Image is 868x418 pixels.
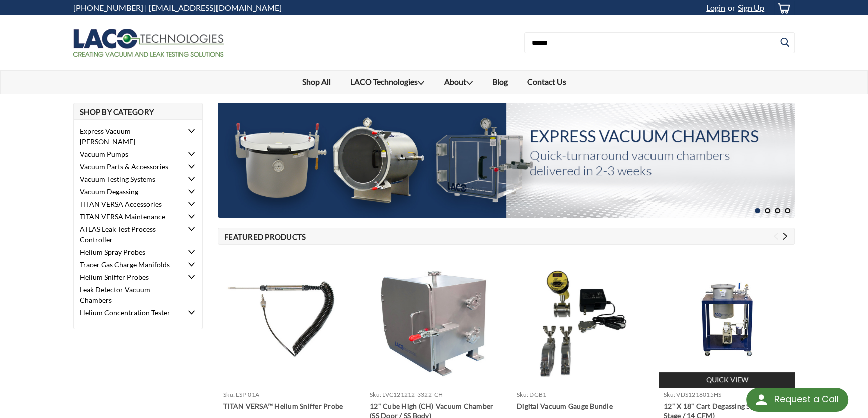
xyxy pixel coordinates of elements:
div: Request a Call [774,388,838,411]
h2: Featured Products [218,228,795,245]
a: TITAN VERSA Maintenance [74,210,183,223]
a: Vacuum Degassing [74,185,183,198]
a: TITAN VERSA Accessories [74,198,183,210]
img: TITAN VERSA™ Helium Sniffer Probe [218,281,355,357]
button: 1 of 4 [755,208,760,214]
h2: Shop By Category [73,103,203,120]
span: LVC121212-3322-CH [382,391,443,398]
img: LACO Technologies [73,29,224,57]
a: sku: VDS1218015HS [664,391,721,398]
span: VDS1218015HS [676,391,721,398]
a: Shop All [292,71,340,93]
button: 3 of 4 [775,208,780,214]
a: Vacuum Parts & Accessories [74,160,183,173]
a: Helium Concentration Tester [74,306,183,319]
a: Helium Spray Probes [74,246,183,258]
span: sku: [517,391,528,398]
a: sku: DGB1 [517,391,546,398]
img: Digital Vacuum Gauge Bundle [529,251,631,387]
a: ATLAS Leak Test Process Controller [74,223,183,246]
div: Request a Call [746,388,848,412]
a: LACO Technologies [340,71,434,94]
a: Vacuum Pumps [74,148,183,160]
a: Contact Us [517,71,576,93]
a: Quick view [659,372,795,387]
a: cart-preview-dropdown [769,1,795,15]
a: Blog [482,71,517,93]
a: About [434,71,482,94]
a: sku: LVC121212-3322-CH [370,391,443,398]
span: sku: [370,391,381,398]
span: sku: [664,391,675,398]
a: Leak Detector Vacuum Chambers [74,283,183,306]
a: Helium Sniffer Probes [74,271,183,283]
button: 4 of 4 [785,208,790,214]
a: Vacuum Testing Systems [74,173,183,185]
span: LSP-01A [236,391,259,398]
img: round button [753,392,769,408]
button: 2 of 4 [765,208,770,214]
button: Previous [772,233,780,240]
button: Next [781,233,789,240]
span: DGB1 [529,391,546,398]
a: sku: LSP-01A [223,391,259,398]
span: or [725,3,735,12]
a: Tracer Gas Charge Manifolds [74,258,183,271]
img: 12" X 18" Cart Degassing System (Two Stage / 14 CFM) [659,281,795,357]
a: Express Vacuum [PERSON_NAME] [74,125,183,148]
a: hero image slide [218,103,795,218]
span: sku: [223,391,235,398]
